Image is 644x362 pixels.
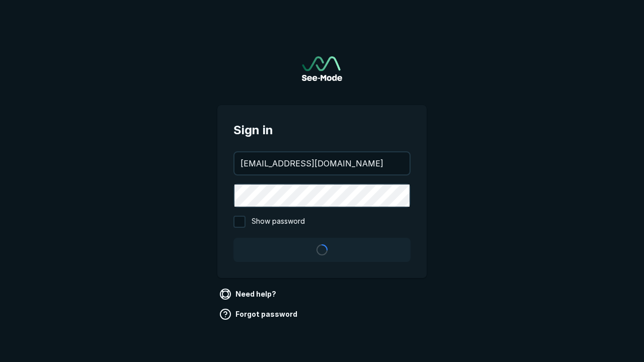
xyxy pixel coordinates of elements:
span: Show password [252,216,305,228]
span: Sign in [233,121,411,139]
a: Need help? [217,286,280,302]
img: See-Mode Logo [302,56,342,81]
a: Go to sign in [302,56,342,81]
a: Forgot password [217,306,301,322]
input: your@email.com [234,152,410,174]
